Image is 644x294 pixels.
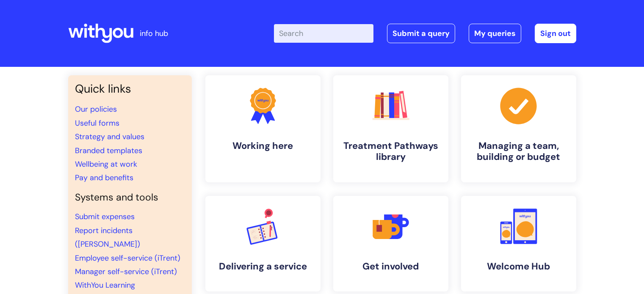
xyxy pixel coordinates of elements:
a: Report incidents ([PERSON_NAME]) [75,225,140,249]
a: Managing a team, building or budget [461,75,576,182]
a: Delivering a service [205,196,321,291]
a: Wellbeing at work [75,159,137,169]
a: Pay and benefits [75,173,133,183]
h4: Treatment Pathways library [340,140,442,163]
p: info hub [140,27,168,40]
a: Treatment Pathways library [333,75,448,182]
a: WithYou Learning [75,280,135,290]
h3: Quick links [75,82,185,96]
h4: Welcome Hub [468,261,569,272]
a: Employee self-service (iTrent) [75,253,180,263]
div: | - [274,24,576,43]
a: Sign out [535,24,576,43]
a: Submit expenses [75,212,135,222]
a: Our policies [75,104,117,114]
a: Welcome Hub [461,196,576,291]
a: Working here [205,75,321,182]
h4: Working here [212,140,314,151]
h4: Get involved [340,261,442,272]
a: Manager self-service (iTrent) [75,267,177,277]
h4: Delivering a service [212,261,314,272]
a: Submit a query [387,24,455,43]
h4: Systems and tools [75,192,185,203]
a: Useful forms [75,118,119,128]
a: Strategy and values [75,132,144,142]
h4: Managing a team, building or budget [468,140,569,163]
a: Get involved [333,196,448,291]
a: Branded templates [75,146,142,156]
input: Search [274,24,373,43]
a: My queries [469,24,521,43]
